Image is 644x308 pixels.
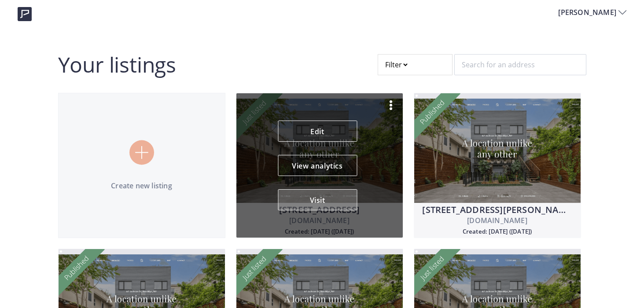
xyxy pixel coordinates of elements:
a: Edit [278,121,357,142]
iframe: Drift Widget Chat Controller [600,264,633,297]
h2: Your listings [58,54,176,75]
img: logo [18,7,32,21]
button: Visit [278,189,357,210]
button: View analytics [278,155,357,176]
p: Create new listing [59,180,225,191]
a: Create new listing [58,93,225,238]
input: Search for an address [454,54,586,75]
span: [PERSON_NAME] [558,7,618,18]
